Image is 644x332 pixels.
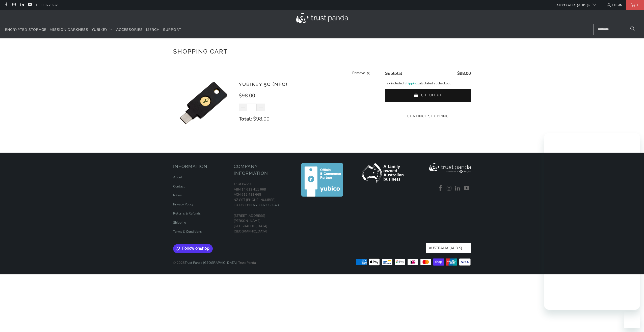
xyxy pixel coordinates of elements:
a: Continue Shopping [385,113,471,119]
a: HU27309711-2-43 [249,203,279,207]
p: © 2025 . Trust Panda [173,255,256,266]
nav: Translation missing: en.navigation.header.main_nav [5,24,181,36]
img: Trust Panda Australia [296,13,348,23]
a: Returns & Refunds [173,211,201,216]
a: Trust Panda Australia on YouTube [463,185,470,192]
a: Accessories [116,24,143,36]
a: Privacy Policy [173,202,194,207]
a: Trust Panda Australia on Instagram [12,3,16,7]
a: YubiKey 5C (NFC) [239,81,287,87]
a: Merch [146,24,160,36]
a: 1300 072 632 [36,2,58,8]
summary: YubiKey [92,24,113,36]
a: Terms & Conditions [173,229,202,234]
span: Subtotal [385,70,402,76]
img: YubiKey 5C (NFC) [173,73,234,133]
a: News [173,193,182,198]
span: Encrypted Storage [5,27,46,32]
a: Trust Panda Australia on YouTube [28,3,32,7]
a: Encrypted Storage [5,24,46,36]
span: Merch [146,27,160,32]
span: Accessories [116,27,143,32]
a: Trust Panda Australia on Facebook [4,3,8,7]
iframe: Messaging window [544,133,640,310]
p: Tax included. calculated at checkout. [385,81,471,86]
a: Contact [173,184,185,189]
a: Trust Panda Australia on LinkedIn [454,185,462,192]
a: Remove [352,70,370,77]
a: Shipping [405,81,418,86]
iframe: Button to launch messaging window, conversation in progress [624,312,640,328]
button: Checkout [385,89,471,102]
a: Mission Darkness [50,24,88,36]
a: About [173,175,182,180]
input: Search... [594,24,639,35]
span: Mission Darkness [50,27,88,32]
a: Trust Panda [GEOGRAPHIC_DATA] [185,260,237,265]
button: Australia (AUD $) [426,243,471,253]
a: Support [163,24,181,36]
span: YubiKey [92,27,108,32]
span: Remove [352,70,365,77]
strong: Total: [239,115,252,122]
p: Trust Panda ABN 14 612 411 668 ACN 612 411 668 NZ GST [PHONE_NUMBER] EU Tax ID: [STREET_ADDRESS][... [234,182,289,234]
a: Trust Panda Australia on LinkedIn [20,3,24,7]
button: Search [626,24,639,35]
span: Support [163,27,181,32]
span: $98.00 [239,92,255,99]
span: $98.00 [253,115,270,122]
a: Trust Panda Australia on Instagram [445,185,453,192]
span: $98.00 [457,70,471,76]
a: Login [606,2,623,8]
a: Trust Panda Australia on Facebook [437,185,444,192]
h1: Shopping Cart [173,46,471,56]
a: Shipping [173,220,186,225]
